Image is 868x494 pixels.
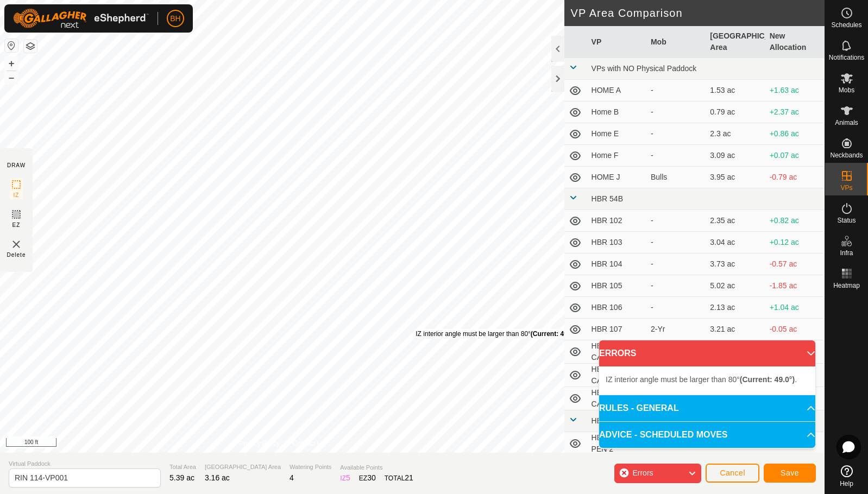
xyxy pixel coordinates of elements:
th: VP [587,26,646,58]
span: IZ [14,191,20,199]
span: Save [781,468,799,477]
span: 30 [367,473,376,482]
div: - [651,106,701,118]
span: Virtual Paddock [9,459,161,468]
span: BH [170,13,180,24]
td: 3.09 ac [706,145,765,167]
div: - [651,237,701,248]
button: Map Layers [24,40,37,53]
th: New Allocation [765,26,825,58]
td: 5.02 ac [706,275,765,297]
button: Reset Map [5,39,18,52]
button: Save [764,464,816,483]
div: - [651,258,701,270]
img: Gallagher Logo [13,9,149,28]
td: +1.63 ac [765,80,825,102]
td: HOME A [587,80,646,102]
span: Neckbands [830,152,863,159]
a: Contact Us [293,439,325,448]
td: 3.21 ac [706,319,765,340]
td: HBR CAPTURE-2 [587,364,646,387]
td: HBR 107 [587,319,646,340]
td: HBR CATCH PEN 2 [587,432,646,455]
b: (Current: 49.0°) [531,330,578,338]
a: Privacy Policy [239,439,280,448]
td: HBR 105 [587,275,646,297]
td: Home B [587,102,646,123]
div: EZ [359,472,376,484]
span: [GEOGRAPHIC_DATA] Area [205,463,281,472]
td: -1.85 ac [765,275,825,297]
span: ERRORS [599,347,636,360]
p-accordion-content: ERRORS [599,366,815,395]
span: Help [840,480,853,487]
span: 21 [405,473,413,482]
td: +0.86 ac [765,123,825,145]
td: +2.37 ac [765,102,825,123]
span: VPs with NO Physical Paddock [592,64,697,73]
td: 2.13 ac [706,297,765,319]
div: - [651,215,701,226]
span: Animals [835,119,858,126]
div: - [651,150,701,161]
span: Available Points [340,463,413,472]
button: + [5,57,18,70]
p-accordion-header: RULES - GENERAL [599,395,815,421]
span: EZ [12,221,21,229]
span: Heatmap [833,282,860,289]
span: VPs [840,185,852,191]
span: 4 [290,473,294,482]
div: 2-Yr [651,324,701,335]
span: ADVICE - SCHEDULED MOVES [599,428,727,441]
span: HBR 55 [592,416,618,425]
span: 5.39 ac [169,473,194,482]
td: 2.3 ac [706,123,765,145]
td: HBR 102 [587,210,646,232]
span: Errors [632,468,653,477]
td: +0.82 ac [765,210,825,232]
td: 3.04 ac [706,232,765,254]
td: HBR 104 [587,254,646,275]
span: 5 [346,473,350,482]
h2: VP Area Comparison [571,7,825,20]
td: HBR CAPTURE-3 [587,387,646,410]
span: Status [837,217,856,224]
button: Cancel [706,464,759,483]
td: +1.04 ac [765,297,825,319]
span: IZ interior angle must be larger than 80° . [606,375,797,384]
p-accordion-header: ERRORS [599,340,815,366]
span: 3.16 ac [205,473,230,482]
span: RULES - GENERAL [599,402,679,415]
td: 3.73 ac [706,254,765,275]
div: - [651,280,701,292]
span: Notifications [829,54,864,61]
th: Mob [646,26,706,58]
img: VP [10,238,23,251]
td: HBR 103 [587,232,646,254]
td: 2.35 ac [706,210,765,232]
p-accordion-header: ADVICE - SCHEDULED MOVES [599,422,815,448]
td: 1.53 ac [706,80,765,102]
th: [GEOGRAPHIC_DATA] Area [706,26,765,58]
div: - [651,85,701,96]
div: IZ [340,472,350,484]
td: HBR CAPTURE [587,340,646,364]
td: +0.07 ac [765,145,825,167]
div: - [651,128,701,140]
td: HBR 106 [587,297,646,319]
td: -0.57 ac [765,254,825,275]
div: IZ interior angle must be larger than 80° . [416,329,580,339]
span: Schedules [831,22,861,28]
td: -0.05 ac [765,319,825,340]
a: Help [825,461,868,491]
td: 3.95 ac [706,167,765,188]
button: – [5,71,18,84]
div: Bulls [651,172,701,183]
td: +0.12 ac [765,232,825,254]
td: Home E [587,123,646,145]
td: -0.79 ac [765,167,825,188]
span: Infra [840,250,853,256]
td: Home F [587,145,646,167]
span: Total Area [169,463,196,472]
div: TOTAL [385,472,413,484]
